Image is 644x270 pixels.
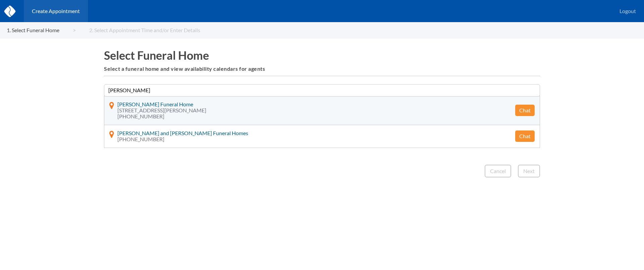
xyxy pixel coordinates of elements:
[104,66,540,72] h6: Select a funeral home and view availability calendars for agents
[117,101,193,107] span: [PERSON_NAME] Funeral Home
[117,107,206,113] span: [STREET_ADDRESS][PERSON_NAME]
[117,130,248,136] span: [PERSON_NAME] and [PERSON_NAME] Funeral Homes
[117,136,248,142] span: [PHONE_NUMBER]
[104,49,540,62] h1: Select Funeral Home
[485,165,511,177] button: Cancel
[117,113,206,119] span: [PHONE_NUMBER]
[515,105,535,116] button: Chat
[518,165,540,177] button: Next
[515,130,535,142] button: Chat
[7,27,76,33] a: 1. Select Funeral Home
[104,84,540,96] input: Search for a funeral home...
